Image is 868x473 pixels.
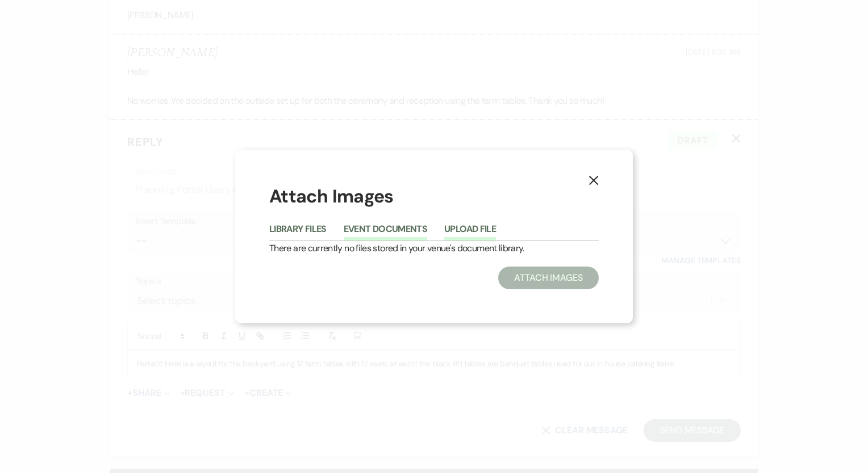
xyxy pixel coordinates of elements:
[269,241,599,256] p: There are currently no files stored in your venue's document library.
[269,184,599,209] h1: Attach Images
[498,267,599,289] button: Attach Images
[344,225,427,240] button: Event Documents
[269,225,327,240] button: Library Files
[444,225,496,240] button: Upload File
